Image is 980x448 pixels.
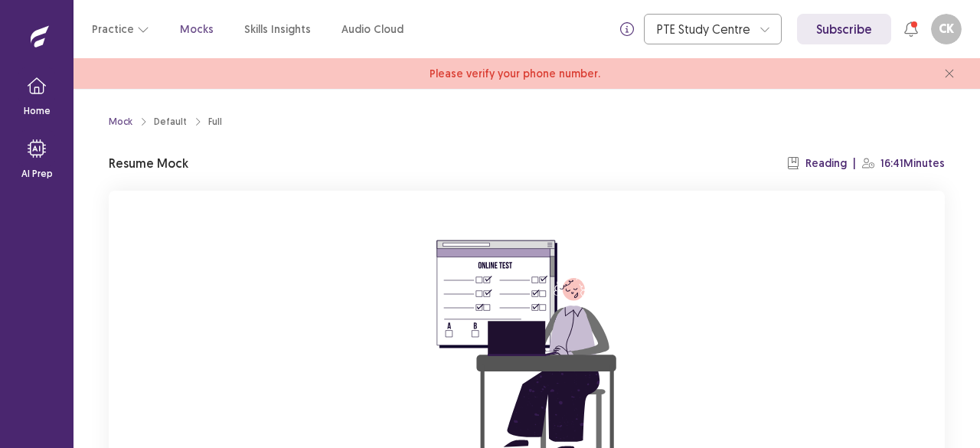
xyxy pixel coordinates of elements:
[21,167,53,181] p: AI Prep
[853,155,856,172] p: |
[109,154,188,172] p: Resume Mock
[92,15,149,43] button: Practice
[797,14,891,44] a: Subscribe
[109,115,222,129] nav: breadcrumb
[24,104,51,118] p: Home
[154,115,187,129] div: Default
[880,155,945,172] p: 16:41 Minutes
[931,14,962,44] button: CK
[430,66,600,82] span: Please verify your phone number.
[657,15,752,44] div: PTE Study Centre
[805,155,847,172] p: Reading
[180,21,214,38] a: Mocks
[244,21,311,38] a: Skills Insights
[613,15,641,43] button: info
[109,115,132,129] a: Mock
[208,115,222,129] div: Full
[341,21,403,38] a: Audio Cloud
[937,61,962,86] button: close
